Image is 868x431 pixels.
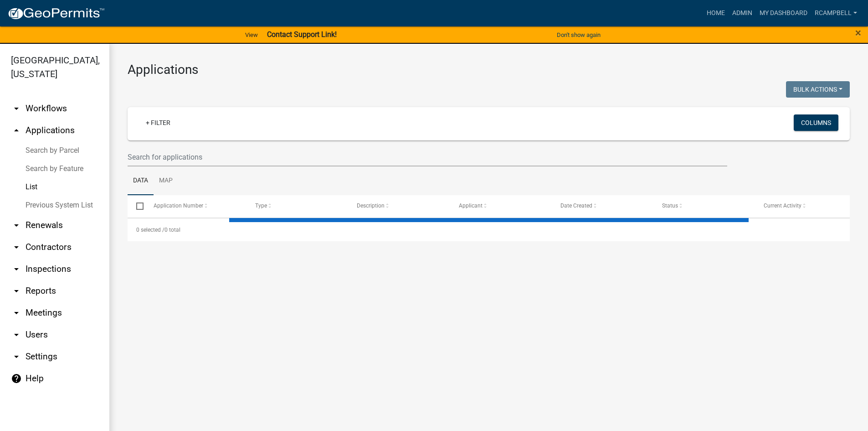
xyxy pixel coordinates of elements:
[154,166,178,196] a: Map
[128,148,727,166] input: Search for applications
[552,195,653,217] datatable-header-cell: Date Created
[11,264,22,275] i: arrow_drop_down
[450,195,552,217] datatable-header-cell: Applicant
[11,329,22,340] i: arrow_drop_down
[703,5,729,22] a: Home
[11,125,22,136] i: arrow_drop_up
[662,203,678,209] span: Status
[764,203,801,209] span: Current Activity
[11,307,22,318] i: arrow_drop_down
[128,195,145,217] datatable-header-cell: Select
[756,5,811,22] a: My Dashboard
[855,26,861,39] span: ×
[11,220,22,231] i: arrow_drop_down
[755,195,857,217] datatable-header-cell: Current Activity
[128,166,154,196] a: Data
[11,351,22,362] i: arrow_drop_down
[459,203,483,209] span: Applicant
[553,27,604,42] button: Don't show again
[11,242,22,253] i: arrow_drop_down
[855,27,861,38] button: Close
[811,5,861,22] a: rcampbell
[256,203,267,209] span: Type
[729,5,756,22] a: Admin
[247,195,348,217] datatable-header-cell: Type
[349,195,450,217] datatable-header-cell: Description
[241,27,262,42] a: View
[154,203,204,209] span: Application Number
[128,62,850,78] h3: Applications
[136,227,164,233] span: 0 selected /
[11,286,22,296] i: arrow_drop_down
[357,203,385,209] span: Description
[786,81,850,98] button: Bulk Actions
[139,114,178,131] a: + Filter
[11,373,22,384] i: help
[145,195,247,217] datatable-header-cell: Application Number
[267,30,337,39] strong: Contact Support Link!
[11,103,22,114] i: arrow_drop_down
[653,195,755,217] datatable-header-cell: Status
[794,114,838,131] button: Columns
[560,203,592,209] span: Date Created
[128,218,850,241] div: 0 total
